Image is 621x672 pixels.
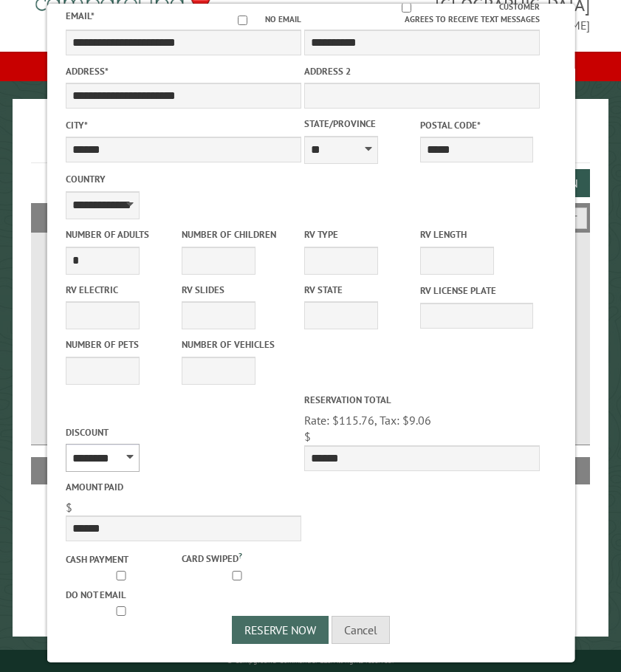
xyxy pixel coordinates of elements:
span: Rate: $115.76, Tax: $9.06 [303,413,430,428]
h2: Filters [31,203,590,231]
label: Email [65,10,94,22]
label: Country [65,172,301,186]
label: RV Length [419,227,532,241]
label: RV State [303,283,416,297]
label: Number of Pets [65,337,178,352]
th: Site [38,457,90,484]
label: Reservation Total [303,393,539,407]
input: No email [219,16,264,25]
label: Do not email [65,588,178,602]
label: City [65,118,301,132]
label: Number of Children [181,227,294,241]
small: © Campground Commander LLC. All rights reserved. [227,656,394,665]
button: Cancel [332,616,390,644]
span: $ [65,500,72,515]
input: Customer agrees to receive text messages [314,3,499,13]
label: Discount [65,425,301,439]
label: No email [219,13,301,26]
h1: Reservations [31,123,590,163]
label: RV License Plate [419,284,532,298]
button: Reserve Now [232,616,329,644]
label: RV Type [303,227,416,241]
label: Address 2 [303,64,539,78]
label: Cash payment [65,552,178,566]
label: Postal Code [419,118,532,132]
label: Card swiped [181,549,294,566]
label: Customer agrees to receive text messages [303,1,539,26]
label: Amount paid [65,480,301,494]
label: Number of Vehicles [181,337,294,352]
label: Address [65,64,301,78]
label: State/Province [303,117,416,131]
label: Number of Adults [65,227,178,241]
span: $ [303,429,310,444]
label: RV Slides [181,283,294,297]
label: RV Electric [65,283,178,297]
a: ? [238,550,241,560]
